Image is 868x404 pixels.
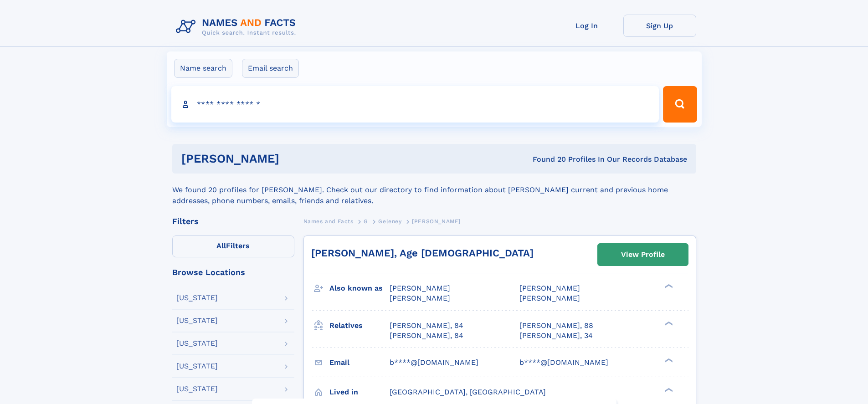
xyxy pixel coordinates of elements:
[171,86,659,123] input: search input
[242,59,299,78] label: Email search
[390,331,463,341] a: [PERSON_NAME], 84
[598,244,688,266] a: View Profile
[364,218,368,225] span: G
[390,294,450,302] span: [PERSON_NAME]
[311,247,534,259] a: [PERSON_NAME], Age [DEMOGRAPHIC_DATA]
[181,153,406,164] h1: [PERSON_NAME]
[550,15,623,37] a: Log In
[519,294,580,302] span: [PERSON_NAME]
[390,284,450,292] span: [PERSON_NAME]
[176,363,218,370] div: [US_STATE]
[663,387,673,393] div: ❯
[303,215,354,227] a: Names and Facts
[519,284,580,292] span: [PERSON_NAME]
[663,357,673,363] div: ❯
[172,15,303,39] img: Logo Names and Facts
[406,154,687,164] div: Found 20 Profiles In Our Records Database
[519,321,593,331] a: [PERSON_NAME], 88
[364,215,368,227] a: G
[621,244,665,265] div: View Profile
[172,268,294,276] div: Browse Locations
[329,281,390,296] h3: Also known as
[176,340,218,347] div: [US_STATE]
[412,218,461,225] span: [PERSON_NAME]
[329,384,390,400] h3: Lived in
[378,215,401,227] a: Geleney
[378,218,401,225] span: Geleney
[390,321,463,331] a: [PERSON_NAME], 84
[172,217,294,225] div: Filters
[216,241,226,250] span: All
[390,388,546,396] span: [GEOGRAPHIC_DATA], [GEOGRAPHIC_DATA]
[176,317,218,324] div: [US_STATE]
[329,355,390,370] h3: Email
[176,294,218,302] div: [US_STATE]
[663,283,673,289] div: ❯
[176,385,218,393] div: [US_STATE]
[172,174,696,206] div: We found 20 profiles for [PERSON_NAME]. Check out our directory to find information about [PERSON...
[519,331,593,341] a: [PERSON_NAME], 34
[663,320,673,326] div: ❯
[623,15,696,37] a: Sign Up
[663,86,697,123] button: Search Button
[172,235,294,257] label: Filters
[174,59,232,78] label: Name search
[329,318,390,333] h3: Relatives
